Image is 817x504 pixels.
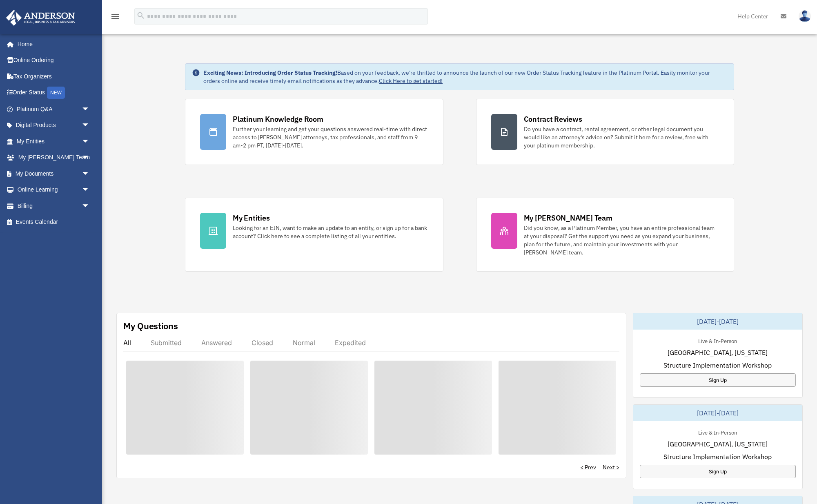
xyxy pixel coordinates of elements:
a: My Entities Looking for an EIN, want to make an update to an entity, or sign up for a bank accoun... [185,198,443,272]
a: Click Here to get started! [379,77,443,85]
div: My Entities [233,213,269,223]
i: search [136,11,145,20]
a: My Entitiesarrow_drop_down [6,133,102,149]
div: Live & In-Person [692,336,744,345]
a: Contract Reviews Do you have a contract, rental agreement, or other legal document you would like... [476,99,734,165]
span: arrow_drop_down [82,149,98,166]
div: Do you have a contract, rental agreement, or other legal document you would like an attorney's ad... [524,125,719,149]
div: Platinum Knowledge Room [233,114,323,124]
a: Home [6,36,98,52]
a: menu [110,14,120,21]
div: Did you know, as a Platinum Member, you have an entire professional team at your disposal? Get th... [524,224,719,256]
div: [DATE]-[DATE] [633,405,802,421]
a: Platinum Q&Aarrow_drop_down [6,101,102,117]
a: My Documentsarrow_drop_down [6,165,102,182]
div: Contract Reviews [524,114,582,124]
a: Digital Productsarrow_drop_down [6,117,102,134]
span: arrow_drop_down [82,133,98,150]
a: Online Learningarrow_drop_down [6,182,102,198]
div: NEW [47,87,65,99]
a: Sign Up [640,465,796,478]
span: arrow_drop_down [82,182,98,198]
div: Live & In-Person [692,428,744,436]
img: Anderson Advisors Platinum Portal [4,10,78,26]
div: Answered [201,339,232,347]
a: Online Ordering [6,52,102,69]
span: arrow_drop_down [82,165,98,182]
div: Expedited [335,339,366,347]
a: Next > [603,463,619,471]
div: All [123,339,131,347]
div: Normal [293,339,315,347]
div: Further your learning and get your questions answered real-time with direct access to [PERSON_NAM... [233,125,428,149]
span: [GEOGRAPHIC_DATA], [US_STATE] [668,439,768,449]
div: Looking for an EIN, want to make an update to an entity, or sign up for a bank account? Click her... [233,224,428,240]
span: Structure Implementation Workshop [663,452,772,462]
span: arrow_drop_down [82,198,98,214]
a: My [PERSON_NAME] Team Did you know, as a Platinum Member, you have an entire professional team at... [476,198,734,272]
div: Submitted [151,339,182,347]
div: Closed [252,339,273,347]
a: < Prev [580,463,596,471]
span: arrow_drop_down [82,101,98,118]
div: My [PERSON_NAME] Team [524,213,612,223]
div: Based on your feedback, we're thrilled to announce the launch of our new Order Status Tracking fe... [203,69,727,85]
a: My [PERSON_NAME] Teamarrow_drop_down [6,149,102,166]
a: Sign Up [640,373,796,387]
span: arrow_drop_down [82,117,98,134]
div: [DATE]-[DATE] [633,313,802,330]
i: menu [110,11,120,21]
a: Events Calendar [6,214,102,230]
a: Platinum Knowledge Room Further your learning and get your questions answered real-time with dire... [185,99,443,165]
a: Order StatusNEW [6,85,102,101]
div: My Questions [123,320,178,332]
a: Billingarrow_drop_down [6,198,102,214]
a: Tax Organizers [6,68,102,85]
strong: Exciting News: Introducing Order Status Tracking! [203,69,337,76]
img: User Pic [799,10,811,22]
span: [GEOGRAPHIC_DATA], [US_STATE] [668,348,768,357]
span: Structure Implementation Workshop [663,360,772,370]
